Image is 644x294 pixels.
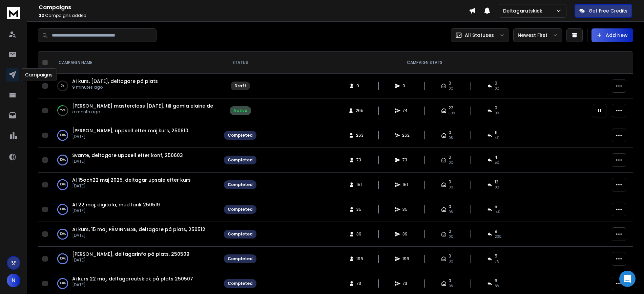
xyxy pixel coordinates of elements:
div: Open Intercom Messenger [619,271,636,287]
a: [PERSON_NAME], uppsell efter maj kurs, 250610 [72,127,188,134]
span: 12 [495,179,498,185]
a: Ai kurs 22 maj, deltagareutskick på plats 250507 [72,275,193,282]
button: Add New [591,28,633,42]
th: STATUS [220,52,261,74]
td: 100%AI 15och22 maj 2025, deltagar upsale efter kurs[DATE] [50,173,220,197]
span: 9 [495,229,497,234]
span: 0 % [495,111,499,116]
p: All Statuses [465,32,494,39]
span: 0 [449,155,451,160]
p: Get Free Credits [589,7,627,14]
span: 196 [356,256,363,262]
span: 0% [449,259,453,264]
a: [PERSON_NAME], deltagarinfo på plats, 250509 [72,251,189,257]
td: 100%AI kurs, 15 maj, PÅMINNELSE, deltagare på plats, 250512[DATE] [50,222,220,247]
td: 100%[PERSON_NAME], uppsell efter maj kurs, 250610[DATE] [50,123,220,148]
span: 6 [495,278,497,284]
button: N [7,274,20,287]
span: 35 [356,207,363,212]
span: 74 [402,108,409,113]
div: Completed [228,157,253,163]
span: Svante, deltagare uppsell efter konf, 250603 [72,152,183,159]
div: Completed [228,133,253,138]
span: 5 [495,253,497,259]
span: 0% [449,86,453,91]
span: 0 [495,105,497,111]
div: Draft [234,83,246,89]
a: AI kurs, 15 maj, PÅMINNELSE, deltagare på plats, 250512 [72,226,205,233]
span: 4 [495,155,497,160]
button: Newest First [513,28,562,42]
span: 263 [356,133,363,138]
span: 0 [449,278,451,284]
span: 73 [402,281,409,286]
span: 5 % [495,160,499,165]
span: 3 % [495,259,499,264]
p: [DATE] [72,208,160,213]
p: a month ago [72,109,213,115]
span: 265 [356,108,363,113]
th: CAMPAIGN NAME [50,52,220,74]
span: 0% [449,185,453,190]
a: [PERSON_NAME] masterclass [DATE], till gamla elaine deltagare 250812 [72,103,250,109]
p: 100 % [60,132,66,139]
p: 100 % [60,255,66,262]
span: 4 % [495,135,499,141]
a: AI 22 maj, digitala, med länk 250519 [72,201,160,208]
span: 0% [449,209,453,215]
div: Active [233,108,247,113]
p: [DATE] [72,159,183,164]
p: 100 % [60,157,66,163]
th: CAMPAIGN STATS [261,52,589,74]
td: 100%[PERSON_NAME], deltagarinfo på plats, 250509[DATE] [50,247,220,271]
p: 9 minutes ago [72,85,158,90]
span: 8 % [495,185,499,190]
span: 151 [356,182,363,187]
p: [DATE] [72,183,191,189]
span: 196 [402,256,409,262]
span: 151 [402,182,409,187]
span: 0 [449,204,451,209]
p: Deltagarutskick [503,7,545,14]
a: AI 15och22 maj 2025, deltagar upsale efter kurs [72,177,191,183]
p: 100 % [60,231,66,238]
p: 100 % [60,206,66,213]
span: 0 [356,83,363,89]
p: 100 % [60,280,66,287]
div: Completed [228,207,253,212]
td: 27%[PERSON_NAME] masterclass [DATE], till gamla elaine deltagare 250812a month ago [50,98,220,123]
span: 0% [449,135,453,141]
span: 0 [449,253,451,259]
p: [DATE] [72,257,189,263]
a: AI kurs, [DATE], deltagare på plats [72,78,158,85]
span: 73 [402,157,409,163]
span: 0% [449,234,453,240]
td: 0%AI kurs, [DATE], deltagare på plats9 minutes ago [50,74,220,98]
td: 100%Svante, deltagare uppsell efter konf, 250603[DATE] [50,148,220,173]
span: 39 [356,231,363,237]
span: 0% [495,86,499,91]
p: 27 % [60,107,65,114]
div: Completed [228,231,253,237]
span: 0% [449,160,453,165]
span: 0 [495,81,497,86]
p: 0 % [61,83,64,89]
span: 32 [39,13,44,18]
span: 11 [495,130,497,135]
span: 23 % [495,234,501,240]
span: 0 [449,81,451,86]
p: [DATE] [72,233,205,238]
img: logo [7,7,20,19]
p: Campaigns added [39,13,469,18]
p: [DATE] [72,134,188,139]
div: Completed [228,182,253,187]
span: 0 [449,179,451,185]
